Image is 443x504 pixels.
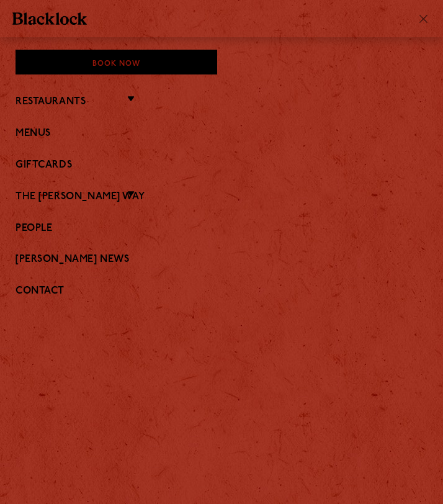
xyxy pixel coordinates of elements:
[16,254,427,266] a: [PERSON_NAME] News
[16,160,427,171] a: Giftcards
[16,191,145,203] a: The [PERSON_NAME] Way
[16,128,427,140] a: Menus
[16,96,86,108] a: Restaurants
[16,286,427,297] a: Contact
[16,50,217,74] div: Book Now
[12,12,87,25] img: BL_Textured_Logo-footer-cropped.svg
[16,223,427,235] a: People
